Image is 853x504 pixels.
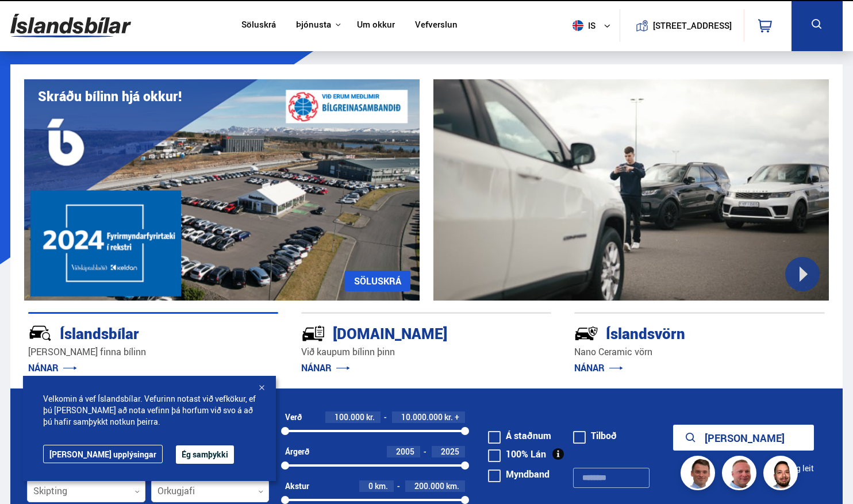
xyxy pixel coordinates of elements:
img: FbJEzSuNWCJXmdc-.webp [682,457,717,492]
a: [PERSON_NAME] upplýsingar [43,445,163,463]
span: kr. [444,413,453,422]
label: Á staðnum [488,431,551,440]
p: Við kaupum bílinn þinn [301,345,551,359]
img: eKx6w-_Home_640_.png [24,79,420,301]
img: siFngHWaQ9KaOqBr.png [724,457,758,492]
span: km. [375,482,388,491]
button: is [568,9,620,43]
span: 100.000 [335,411,364,422]
label: Myndband [488,470,550,479]
a: SÖLUSKRÁ [345,271,410,291]
img: -Svtn6bYgwAsiwNX.svg [574,321,598,345]
button: Þjónusta [296,20,331,30]
button: [PERSON_NAME] [673,425,814,451]
span: kr. [366,413,375,422]
button: [STREET_ADDRESS] [657,21,727,30]
div: Verð [285,413,302,422]
p: Nano Ceramic vörn [574,345,824,359]
h1: Skráðu bílinn hjá okkur! [38,89,182,104]
img: tr5P-W3DuiFaO7aO.svg [301,321,325,345]
img: svg+xml;base64,PHN2ZyB4bWxucz0iaHR0cDovL3d3dy53My5vcmcvMjAwMC9zdmciIHdpZHRoPSI1MTIiIGhlaWdodD0iNT... [572,20,583,31]
img: nhp88E3Fdnt1Opn2.png [765,457,800,492]
span: 2025 [441,446,459,457]
span: 0 [368,480,373,491]
a: NÁNAR [28,361,77,374]
span: + [455,413,459,422]
p: [PERSON_NAME] finna bílinn [28,345,278,359]
a: Vefverslun [415,20,458,32]
label: 100% Lán [488,449,546,459]
span: 10.000.000 [401,411,443,422]
a: Söluskrá [241,20,276,32]
span: is [568,20,597,31]
a: [STREET_ADDRESS] [627,9,738,42]
div: [DOMAIN_NAME] [301,322,510,343]
span: 200.000 [414,480,444,491]
img: G0Ugv5HjCgRt.svg [10,7,131,44]
span: km. [446,482,459,491]
a: NÁNAR [301,361,350,374]
div: Íslandsbílar [28,322,237,343]
a: NÁNAR [574,361,623,374]
div: Árgerð [285,447,309,456]
img: JRvxyua_JYH6wB4c.svg [28,321,52,345]
div: Akstur [285,482,309,491]
a: Um okkur [357,20,395,32]
span: Velkomin á vef Íslandsbílar. Vefurinn notast við vefkökur, ef þú [PERSON_NAME] að nota vefinn þá ... [43,393,256,428]
label: Tilboð [573,431,617,440]
div: Íslandsvörn [574,322,783,343]
span: 2005 [396,446,414,457]
button: Ég samþykki [176,445,234,464]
